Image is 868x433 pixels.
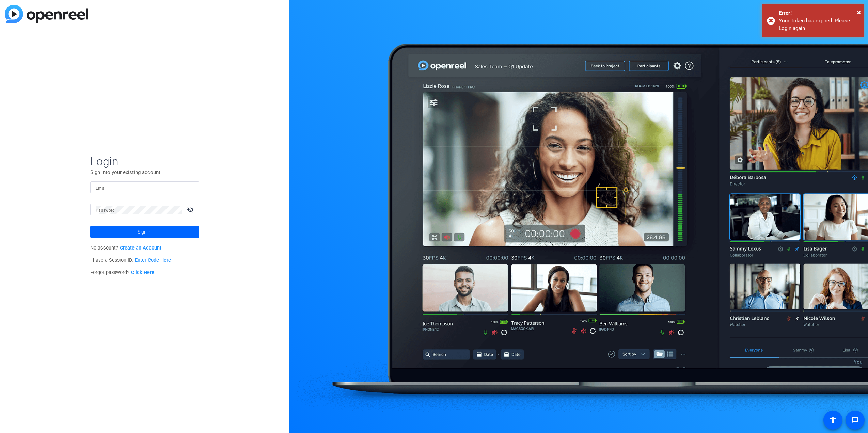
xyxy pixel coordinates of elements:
[90,245,161,251] span: No account?
[5,5,88,23] img: blue-gradient.svg
[90,154,199,169] span: Login
[96,186,107,191] mat-label: Email
[135,257,171,263] a: Enter Code Here
[851,416,859,424] mat-icon: message
[183,205,199,214] mat-icon: visibility_off
[96,208,115,213] mat-label: Password
[90,169,199,176] p: Sign into your existing account.
[90,270,154,275] span: Forgot password?
[96,183,194,192] input: Enter Email Address
[138,223,152,240] span: Sign in
[857,8,861,16] span: ×
[131,270,154,275] a: Click Here
[779,17,859,32] div: Your Token has expired. Please Login again
[90,226,199,238] button: Sign in
[120,245,161,251] a: Create an Account
[829,416,837,424] mat-icon: accessibility
[90,257,171,263] span: I have a Session ID.
[779,9,859,17] div: Error!
[857,7,861,17] button: Close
